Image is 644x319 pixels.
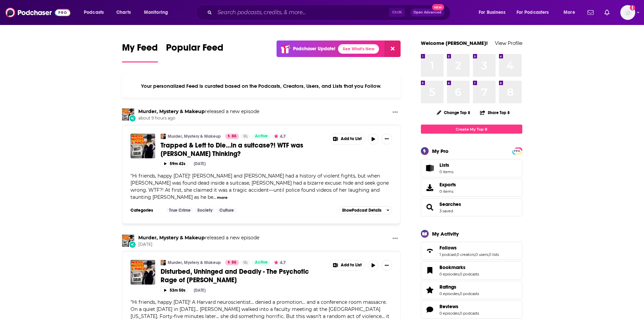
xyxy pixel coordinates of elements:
a: 86 [225,134,239,139]
span: Add to List [341,263,362,268]
button: Show More Button [330,260,365,270]
h3: released a new episode [138,235,259,241]
a: True Crime [166,208,193,213]
a: Disturbed, Unhinged and Deadly - The Psychotic Rage of [PERSON_NAME] [161,267,325,284]
button: Show profile menu [620,5,635,20]
a: Trapped & Left to Die...in a suitcase?! WTF was [PERSON_NAME] Thinking? [161,141,325,158]
span: Charts [116,8,131,17]
a: Follows [423,246,437,256]
button: open menu [559,7,583,18]
span: New [432,4,444,10]
a: 0 episodes [439,272,459,276]
span: Logged in as evankrask [620,5,635,20]
div: New Episode [129,114,136,122]
span: Open Advanced [413,11,442,14]
button: Share Top 8 [480,106,510,119]
a: Bookmarks [423,266,437,275]
p: Podchaser Update! [293,46,335,52]
a: PRO [513,148,521,153]
a: Trapped & Left to Die...in a suitcase?! WTF was Sarah Boone Thinking? [130,134,155,158]
span: 0 items [439,189,456,194]
a: 0 podcasts [460,311,479,316]
a: Murder, Mystery & Makeup [168,260,221,265]
a: 86 [225,260,239,265]
button: open menu [139,7,177,18]
span: More [564,8,575,17]
span: 0 items [439,169,453,174]
div: Your personalized Feed is curated based on the Podcasts, Creators, Users, and Lists that you Follow. [122,75,401,98]
img: User Profile [620,5,635,20]
input: Search podcasts, credits, & more... [215,7,389,18]
span: My Feed [122,42,158,57]
span: " [130,173,389,200]
a: View Profile [495,40,522,46]
a: Active [252,134,270,139]
span: , [459,291,460,296]
div: New Episode [129,241,136,248]
span: For Business [479,8,505,17]
div: My Pro [432,148,449,154]
a: Searches [439,201,461,207]
span: Reviews [439,303,458,310]
button: Show More Button [390,235,401,243]
h3: Categories [130,208,161,213]
button: Show More Button [390,108,401,117]
a: Murder, Mystery & Makeup [138,108,205,114]
a: See What's New [338,44,379,54]
a: 0 episodes [439,311,459,316]
button: more [217,195,228,201]
a: Reviews [423,305,437,314]
img: Murder, Mystery & Makeup [161,134,166,139]
img: Disturbed, Unhinged and Deadly - The Psychotic Rage of Amy Bishop [130,260,155,285]
a: 0 users [475,252,488,257]
button: open menu [474,7,514,18]
a: Follows [439,245,499,251]
span: Reviews [421,300,522,319]
a: Ratings [439,284,479,290]
h3: released a new episode [138,108,259,115]
a: 0 lists [489,252,499,257]
button: Show More Button [381,134,392,144]
img: Murder, Mystery & Makeup [122,108,134,121]
span: Exports [439,182,456,188]
span: , [459,311,460,316]
img: Murder, Mystery & Makeup [161,260,166,265]
button: Change Top 8 [433,108,475,117]
span: Exports [423,183,437,192]
div: Search podcasts, credits, & more... [202,5,457,20]
button: ShowPodcast Details [339,206,392,214]
span: Ratings [439,284,456,290]
button: Open AdvancedNew [410,8,445,17]
span: Active [255,133,268,140]
button: Show More Button [330,134,365,144]
span: Bookmarks [421,261,522,280]
img: Murder, Mystery & Makeup [122,235,134,247]
div: [DATE] [194,161,206,166]
span: Add to List [341,136,362,141]
svg: Add a profile image [630,5,635,10]
button: 4.7 [272,134,288,139]
span: Bookmarks [439,264,466,270]
span: Follows [439,245,457,251]
span: 86 [232,259,236,266]
a: Murder, Mystery & Makeup [138,235,205,241]
a: Create My Top 8 [421,125,522,134]
a: Welcome [PERSON_NAME]! [421,40,488,46]
button: open menu [512,7,559,18]
span: Monitoring [144,8,168,17]
span: Popular Feed [166,42,223,57]
button: open menu [79,7,113,18]
a: Lists [421,159,522,177]
a: Show notifications dropdown [602,7,612,18]
a: Murder, Mystery & Makeup [168,134,221,139]
a: 0 episodes [439,291,459,296]
button: 53m 50s [161,287,188,293]
span: 86 [232,133,236,140]
span: about 9 hours ago [138,115,259,121]
span: Podcasts [84,8,104,17]
img: Podchaser - Follow, Share and Rate Podcasts [5,6,70,19]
